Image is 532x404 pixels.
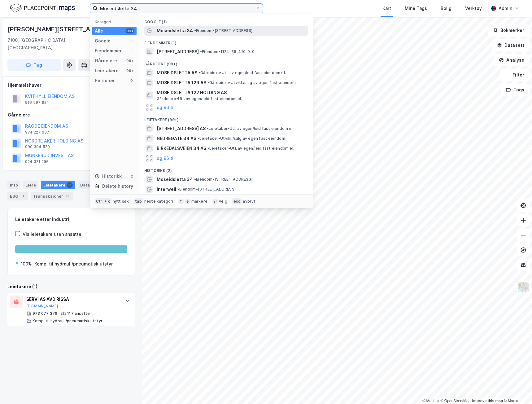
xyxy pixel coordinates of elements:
div: 916 597 924 [25,100,49,105]
button: og 96 til [157,155,175,162]
span: Moseidsletta 34 [157,176,193,183]
button: Bokmerker [488,24,530,37]
button: Analyse [494,54,530,66]
span: • [200,49,202,54]
div: 117 ansatte [67,311,90,316]
div: Komp. til hydraul./pneumatisk utstyr [33,318,102,323]
button: [DOMAIN_NAME] [26,304,58,309]
span: • [194,28,196,33]
a: Improve this map [472,399,503,403]
span: • [207,146,209,151]
div: velg [219,199,227,204]
span: Interwell [157,186,176,193]
div: Komp. til hydraul./pneumatisk utstyr [34,260,113,268]
div: Gårdeiere (99+) [139,57,313,68]
span: • [194,177,196,182]
div: Gårdeiere [8,111,135,119]
div: 2 [129,174,134,179]
span: Eiendom • [STREET_ADDRESS] [177,187,236,192]
div: 973 077 376 [33,311,57,316]
div: Historikk (2) [139,163,313,174]
span: [STREET_ADDRESS] AS [157,125,206,132]
div: Gårdeiere [95,57,117,64]
div: Verktøy [465,5,482,12]
div: [PERSON_NAME][STREET_ADDRESS] [7,24,118,34]
div: Leietakere [41,181,75,189]
div: Admin [499,5,512,12]
div: Historikk [95,173,122,180]
div: Alle [95,27,103,35]
div: 1 [129,48,134,53]
div: Eiere [23,181,38,189]
span: [STREET_ADDRESS] [157,48,199,55]
div: neste kategori [144,199,173,204]
div: Leietakere [95,67,119,74]
div: 99+ [125,68,134,73]
button: Datasett [492,39,530,51]
div: Info [7,181,20,189]
div: markere [191,199,207,204]
div: 0 [129,78,134,83]
div: 99+ [125,58,134,63]
div: 3 [20,193,26,199]
div: Kategori [95,20,137,24]
div: Google [95,37,111,45]
div: Delete history [102,182,133,190]
span: MOSEIDSLETTA AS [157,69,197,77]
div: 974 227 037 [25,130,49,135]
button: Tag [7,59,61,71]
img: logo.f888ab2527a4732fd821a326f86c7f29.svg [10,3,75,14]
iframe: Chat Widget [501,374,532,404]
button: og 96 til [157,104,175,111]
div: avbryt [243,199,255,204]
div: 990 394 520 [25,144,50,149]
span: Eiendom • 1124-35-410-0-0 [200,49,255,54]
div: Vis leietakere uten ansatte [23,231,81,238]
div: Bolig [441,5,451,12]
div: Leietakere (1) [7,283,135,290]
span: • [198,136,199,141]
span: Leietaker • Utvikl./salg av egen fast eiendom [198,136,285,141]
div: 924 321 296 [25,159,49,164]
div: 1 [67,182,73,188]
span: NEDREGATE 34 AS [157,135,196,142]
div: nytt søk [113,199,129,204]
div: SERVI AS AVD RISSA [26,296,119,303]
button: Tags [501,84,530,96]
span: • [207,80,209,85]
div: Datasett [78,181,108,189]
span: MOSEIDSLETTA 129 AS [157,79,206,86]
div: 9 [64,193,71,199]
div: tab [134,198,143,204]
div: Leietakere (99+) [139,112,313,124]
div: 99+ [125,29,134,33]
span: • [198,70,200,75]
div: esc [232,198,242,204]
img: Z [517,281,529,293]
div: Transaksjoner [31,192,73,200]
span: Gårdeiere • Utvikl./salg av egen fast eiendom [207,80,296,85]
button: Filter [500,69,530,81]
div: Google (1) [139,15,313,26]
a: Mapbox [422,399,439,403]
div: 100% [21,260,32,268]
div: 7100, [GEOGRAPHIC_DATA], [GEOGRAPHIC_DATA] [7,37,98,51]
div: ESG [7,192,28,200]
span: Leietaker • Utl. av egen/leid fast eiendom el. [207,146,294,151]
div: Kart [382,5,391,12]
span: Leietaker • Utl. av egen/leid fast eiendom el. [207,126,294,131]
span: Gårdeiere • Utl. av egen/leid fast eiendom el. [157,96,242,101]
span: MOSEIDSLETTA 122 HOLDING AS [157,89,305,96]
div: Leietakere etter industri [15,216,127,223]
span: Moseidsletta 34 [157,27,193,34]
span: Eiendom • [STREET_ADDRESS] [194,28,252,33]
div: Kontrollprogram for chat [501,374,532,404]
span: BIRKEDALSVEIEN 34 AS [157,145,206,152]
span: • [177,187,179,191]
span: Gårdeiere • Utl. av egen/leid fast eiendom el. [198,70,286,75]
div: Ctrl + k [95,198,111,204]
input: Søk på adresse, matrikkel, gårdeiere, leietakere eller personer [98,4,255,13]
a: OpenStreetMap [441,399,471,403]
span: Eiendom • [STREET_ADDRESS] [194,177,252,182]
div: Mine Tags [405,5,427,12]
